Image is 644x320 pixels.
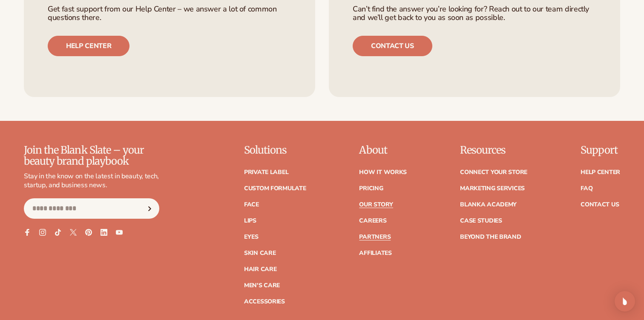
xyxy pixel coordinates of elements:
a: Help Center [581,169,620,175]
a: Blanka Academy [460,202,517,208]
a: Lips [244,218,256,224]
a: Pricing [359,186,383,191]
a: Private label [244,169,288,175]
a: Case Studies [460,218,502,224]
a: Help center [48,36,129,56]
a: Careers [359,218,386,224]
a: Eyes [244,234,259,240]
a: Hair Care [244,266,276,272]
p: About [359,145,407,156]
a: Affiliates [359,250,391,256]
p: Stay in the know on the latest in beauty, tech, startup, and business news. [24,172,159,190]
p: Resources [460,145,527,156]
a: Connect your store [460,169,527,175]
p: Can’t find the answer you’re looking for? Reach out to our team directly and we’ll get back to yo... [353,5,596,22]
div: Open Intercom Messenger [615,291,635,311]
a: Our Story [359,202,393,208]
a: Contact us [353,36,432,56]
a: Partners [359,234,391,240]
p: Support [581,145,620,156]
a: How It Works [359,169,407,175]
a: Contact Us [581,202,619,208]
a: Accessories [244,299,285,305]
a: Skin Care [244,250,276,256]
p: Solutions [244,145,306,156]
a: Face [244,202,259,208]
a: Beyond the brand [460,234,521,240]
p: Join the Blank Slate – your beauty brand playbook [24,145,159,167]
a: FAQ [581,186,592,191]
a: Custom formulate [244,186,306,191]
a: Men's Care [244,283,280,289]
a: Marketing services [460,186,525,191]
p: Get fast support from our Help Center – we answer a lot of common questions there. [48,5,291,22]
button: Subscribe [140,198,159,219]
